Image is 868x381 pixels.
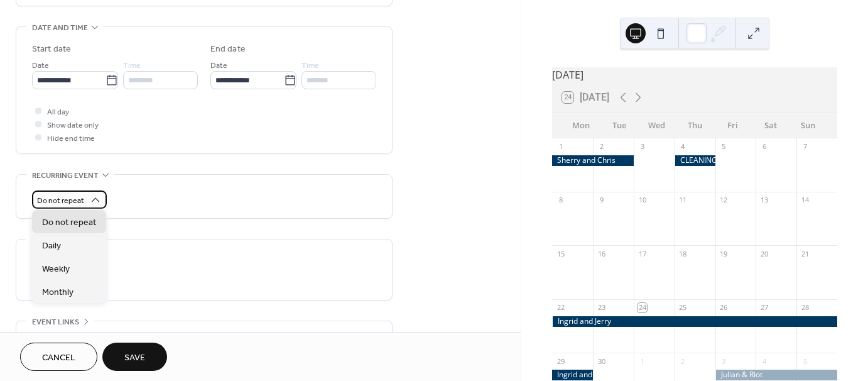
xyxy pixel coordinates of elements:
[123,59,141,72] span: Time
[800,303,810,312] div: 28
[637,303,647,312] div: 24
[800,356,810,366] div: 5
[719,249,729,258] div: 19
[678,356,688,366] div: 2
[678,303,688,312] div: 25
[552,67,837,82] div: [DATE]
[637,142,647,152] div: 3
[32,21,88,35] span: Date and time
[600,113,637,138] div: Tue
[678,142,688,152] div: 4
[32,169,99,182] span: Recurring event
[556,142,565,152] div: 1
[556,303,565,312] div: 22
[562,113,600,138] div: Mon
[42,216,96,229] span: Do not repeat
[32,43,71,56] div: Start date
[751,113,789,138] div: Sat
[47,132,95,145] span: Hide end time
[719,303,729,312] div: 26
[678,196,688,205] div: 11
[719,196,729,205] div: 12
[759,303,769,312] div: 27
[20,343,97,371] button: Cancel
[42,240,61,253] span: Daily
[638,113,676,138] div: Wed
[800,249,810,258] div: 21
[556,196,565,205] div: 8
[210,59,227,72] span: Date
[124,351,145,365] span: Save
[637,196,647,205] div: 10
[556,356,565,366] div: 29
[597,196,606,205] div: 9
[47,106,69,119] span: All day
[597,249,606,258] div: 16
[715,370,837,380] div: Julian & Riot
[597,356,606,366] div: 30
[37,194,84,208] span: Do not repeat
[597,303,606,312] div: 23
[789,113,827,138] div: Sun
[637,249,647,258] div: 17
[800,142,810,152] div: 7
[552,370,593,380] div: Ingrid and Jerry
[552,155,634,166] div: Sherry and Chris
[556,249,565,258] div: 15
[800,196,810,205] div: 14
[552,316,837,327] div: Ingrid and Jerry
[759,356,769,366] div: 4
[759,142,769,152] div: 6
[719,356,729,366] div: 3
[32,59,49,72] span: Date
[102,343,167,371] button: Save
[719,142,729,152] div: 5
[210,43,246,56] div: End date
[637,356,647,366] div: 1
[678,249,688,258] div: 18
[32,316,79,329] span: Event links
[42,351,75,365] span: Cancel
[42,286,73,299] span: Monthly
[675,155,715,166] div: CLEANING
[759,196,769,205] div: 13
[42,263,70,276] span: Weekly
[16,321,392,348] div: •••
[597,142,606,152] div: 2
[47,119,99,132] span: Show date only
[713,113,751,138] div: Fri
[759,249,769,258] div: 20
[676,113,713,138] div: Thu
[301,59,319,72] span: Time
